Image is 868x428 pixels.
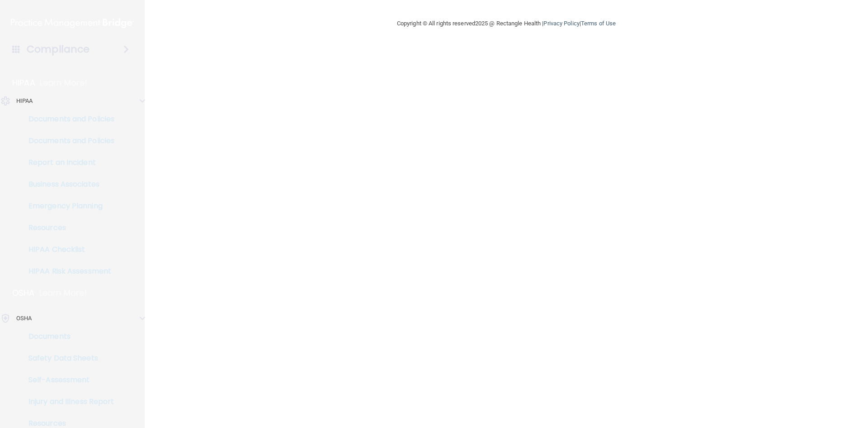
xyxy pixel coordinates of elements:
[581,20,616,27] a: Terms of Use
[6,397,129,406] p: Injury and Illness Report
[12,288,35,298] p: OSHA
[6,375,129,385] p: Self-Assessment
[12,77,35,88] p: HIPAA
[27,43,90,56] h4: Compliance
[6,223,129,232] p: Resources
[40,77,88,88] p: Learn More!
[6,332,129,341] p: Documents
[341,9,671,38] div: Copyright © All rights reserved 2025 @ Rectangle Health | |
[39,288,87,298] p: Learn More!
[6,180,129,189] p: Business Associates
[16,313,32,324] p: OSHA
[11,14,134,32] img: PMB logo
[543,20,579,27] a: Privacy Policy
[6,354,129,363] p: Safety Data Sheets
[6,202,129,211] p: Emergency Planning
[6,245,129,254] p: HIPAA Checklist
[16,96,33,106] p: HIPAA
[6,419,129,428] p: Resources
[6,115,129,124] p: Documents and Policies
[6,267,129,276] p: HIPAA Risk Assessment
[6,158,129,167] p: Report an Incident
[6,136,129,145] p: Documents and Policies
